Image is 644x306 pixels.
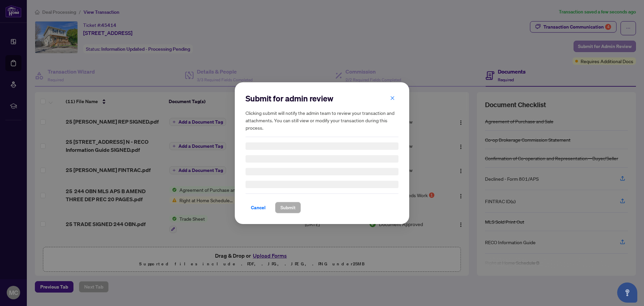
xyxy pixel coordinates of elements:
[275,202,301,213] button: Submit
[251,202,266,213] span: Cancel
[246,202,271,213] button: Cancel
[390,95,395,100] span: close
[246,109,398,131] h5: Clicking submit will notify the admin team to review your transaction and attachments. You can st...
[617,282,637,303] button: Open asap
[246,93,398,104] h2: Submit for admin review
